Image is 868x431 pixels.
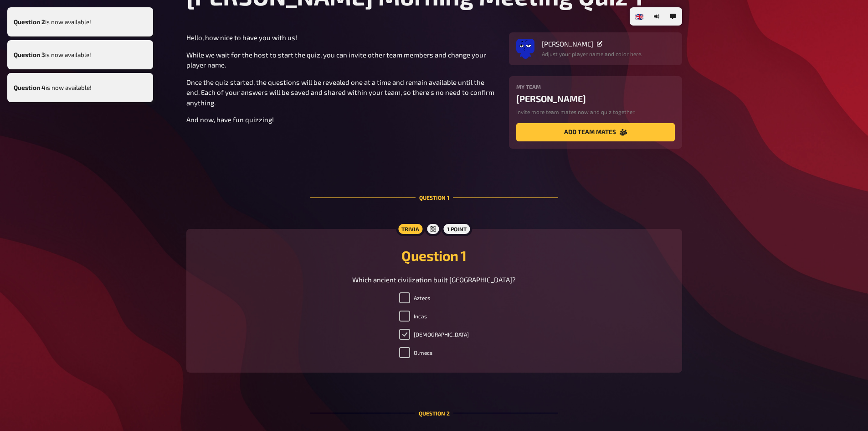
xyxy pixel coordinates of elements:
[14,84,46,91] b: Question 4
[516,108,675,116] p: Invite more team mates now and quiz together.
[7,7,153,36] div: is now available!
[632,9,647,24] li: 🇬🇧
[197,247,671,264] h2: Question 1
[516,123,675,141] button: add team mates
[7,40,153,69] div: is now available!
[186,50,498,70] p: While we wait for the host to start the quiz, you can invite other team members and change your p...
[352,275,516,284] span: Which ancient civilization built [GEOGRAPHIC_DATA]?
[516,83,675,90] h4: My team
[516,40,534,58] button: Avatar
[310,171,558,223] div: Question 1
[186,77,498,108] p: Once the quiz started, the questions will be revealed one at a time and remain available until th...
[542,40,593,48] span: [PERSON_NAME]
[186,114,498,125] p: And now, have fun quizzing!
[516,37,534,55] img: Avatar
[396,222,425,236] div: Trivia
[14,18,45,26] b: Question 2
[399,329,469,340] label: [DEMOGRAPHIC_DATA]
[516,93,675,104] div: [PERSON_NAME]
[186,32,498,43] p: Hello, how nice to have you with us!
[399,292,430,303] label: Aztecs
[399,347,432,358] label: Olmecs
[7,73,153,102] div: is now available!
[442,222,472,236] div: 1 point
[14,51,45,58] b: Question 3
[399,311,427,322] label: Incas
[542,50,642,58] p: Adjust your player name and color here.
